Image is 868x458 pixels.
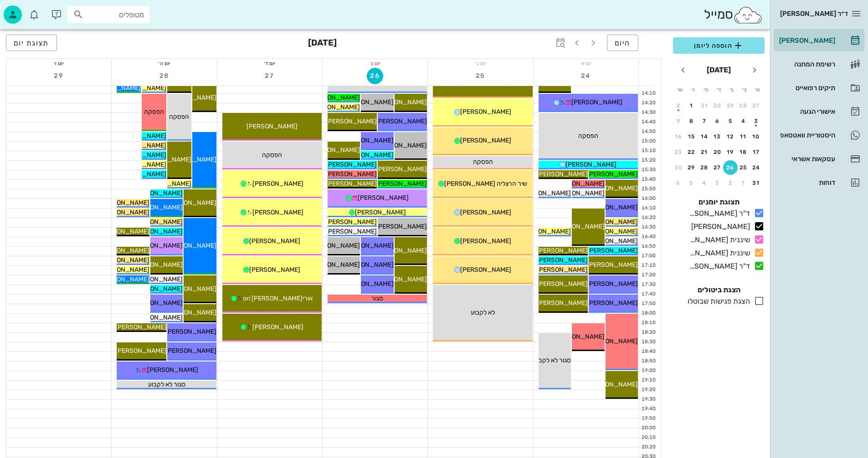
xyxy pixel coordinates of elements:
[639,415,657,422] div: 19:50
[749,180,764,186] div: 31
[147,366,198,374] span: [PERSON_NAME]
[671,114,686,128] button: 9
[537,247,588,254] span: [PERSON_NAME]
[262,72,278,80] span: 27
[703,61,734,79] button: [DATE]
[671,180,686,186] div: 6
[148,381,185,388] span: סגור לא לקבוע
[723,176,738,190] button: 2
[684,176,699,190] button: 5
[749,145,764,159] button: 17
[326,161,377,168] span: [PERSON_NAME]
[639,128,657,136] div: 14:50
[686,234,750,245] div: שיננית [PERSON_NAME]
[684,114,699,128] button: 8
[675,62,691,78] button: חודש הבא
[112,59,216,68] div: יום ה׳
[343,242,394,249] span: [PERSON_NAME]
[343,137,394,144] span: [PERSON_NAME]
[777,61,835,68] div: רשימת המתנה
[749,98,764,113] button: 27
[671,149,686,155] div: 23
[326,117,377,125] span: [PERSON_NAME]
[697,133,712,140] div: 14
[6,35,57,51] button: תצוגת יום
[98,256,149,264] span: [PERSON_NAME]
[639,195,657,203] div: 16:00
[746,62,763,78] button: חודש שעבר
[733,6,763,24] img: SmileCloud logo
[726,82,738,97] th: ג׳
[639,233,657,241] div: 16:40
[671,98,686,113] button: 2
[736,176,751,190] button: 1
[639,377,657,384] div: 19:10
[165,328,216,336] span: [PERSON_NAME]
[565,161,616,168] span: [PERSON_NAME]
[460,237,511,245] span: [PERSON_NAME]
[671,118,686,124] div: 9
[736,180,751,186] div: 1
[587,204,638,211] span: [PERSON_NAME]
[639,214,657,222] div: 16:20
[98,247,149,254] span: [PERSON_NAME]
[132,228,183,235] span: [PERSON_NAME]
[723,180,738,186] div: 2
[684,98,699,113] button: 1
[700,82,712,97] th: ה׳
[710,133,725,140] div: 13
[697,129,712,144] button: 14
[98,209,149,216] span: [PERSON_NAME]
[673,197,765,208] h4: תצוגת יומנים
[252,209,303,216] span: [PERSON_NAME]
[249,266,300,274] span: [PERSON_NAME]
[639,319,657,327] div: 18:10
[639,300,657,308] div: 17:50
[132,218,183,226] span: [PERSON_NAME]
[326,180,377,188] span: [PERSON_NAME]
[323,59,427,68] div: יום ג׳
[736,145,751,159] button: 18
[309,261,360,269] span: [PERSON_NAME]
[688,221,750,232] div: [PERSON_NAME]
[639,396,657,403] div: 19:30
[118,189,183,197] span: [PERSON_NAME] לאור
[537,299,588,307] span: [PERSON_NAME]
[736,149,751,155] div: 18
[98,228,149,235] span: [PERSON_NAME]
[262,68,278,84] button: 27
[723,114,738,128] button: 5
[736,164,751,171] div: 25
[460,266,511,274] span: [PERSON_NAME]
[684,118,699,124] div: 8
[639,405,657,413] div: 19:40
[554,189,605,197] span: [PERSON_NAME]
[671,160,686,175] button: 30
[710,160,725,175] button: 27
[367,72,383,80] span: 26
[684,180,699,186] div: 5
[639,338,657,346] div: 18:30
[507,189,571,197] span: [PERSON_NAME] סמל
[684,164,699,171] div: 29
[686,261,750,272] div: ד"ר [PERSON_NAME]
[774,77,864,99] a: תיקים רפואיים
[554,333,605,341] span: [PERSON_NAME]
[639,147,657,155] div: 15:10
[639,310,657,317] div: 18:00
[343,261,394,269] span: [PERSON_NAME]
[355,209,406,216] span: [PERSON_NAME]
[639,443,657,451] div: 20:20
[684,133,699,140] div: 15
[697,118,712,124] div: 7
[262,151,282,159] span: הפסקה
[554,180,605,188] span: [PERSON_NAME]
[671,102,686,109] div: 2
[749,160,764,175] button: 24
[115,323,166,331] span: [PERSON_NAME]
[578,68,594,84] button: 24
[358,194,409,202] span: [PERSON_NAME]
[710,164,725,171] div: 27
[587,280,638,288] span: [PERSON_NAME]
[537,170,588,178] span: [PERSON_NAME]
